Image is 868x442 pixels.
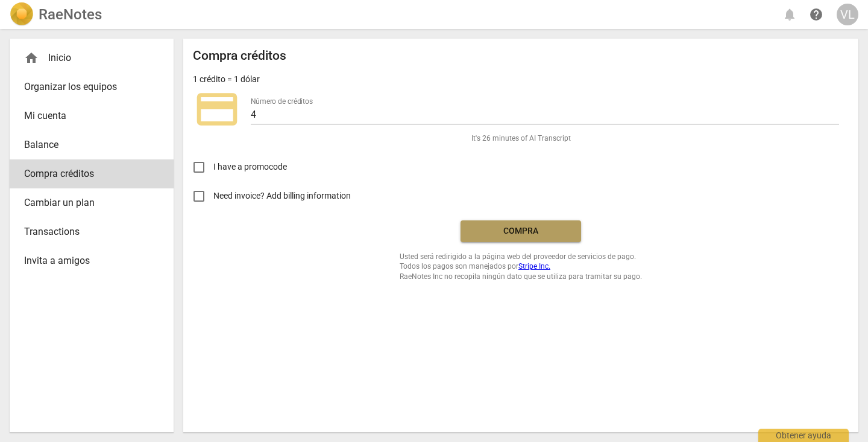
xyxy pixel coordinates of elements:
[10,2,102,27] a: LogoRaeNotes
[251,98,313,105] label: Número de créditos
[24,51,149,65] div: Inicio
[471,133,571,144] span: It's 26 minutes of AI Transcript
[213,161,287,173] span: I have a promocode
[10,43,174,72] div: Inicio
[10,217,174,246] a: Transactions
[10,130,174,159] a: Balance
[461,220,581,242] button: Compra
[193,73,260,86] p: 1 crédito = 1 dólar
[758,429,849,442] div: Obtener ayuda
[805,4,827,25] a: Obtener ayuda
[24,138,149,152] span: Balance
[809,7,823,22] span: help
[10,72,174,101] a: Organizar los equipos
[10,159,174,188] a: Compra créditos
[213,190,353,202] span: Need invoice? Add billing information
[24,196,149,210] span: Cambiar un plan
[518,262,550,271] a: Stripe Inc.
[10,246,174,275] a: Invita a amigos
[24,254,149,268] span: Invita a amigos
[39,6,102,23] h2: RaeNotes
[24,109,149,123] span: Mi cuenta
[10,101,174,130] a: Mi cuenta
[10,2,34,27] img: Logo
[24,51,39,65] span: home
[24,225,149,239] span: Transactions
[837,4,858,25] button: VL
[400,252,642,282] span: Usted será redirigido a la página web del proveedor de servicios de pago. Todos los pagos son man...
[24,167,149,181] span: Compra créditos
[193,48,286,63] h2: Compra créditos
[193,85,241,133] span: credit_card
[470,225,571,237] span: Compra
[24,80,149,94] span: Organizar los equipos
[10,188,174,217] a: Cambiar un plan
